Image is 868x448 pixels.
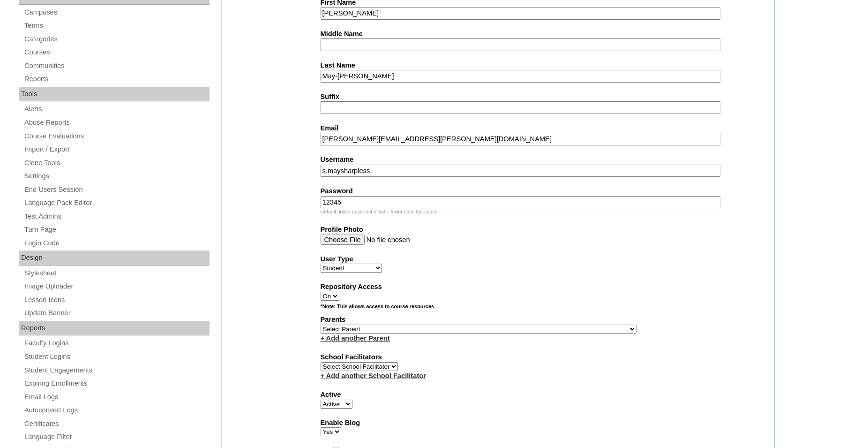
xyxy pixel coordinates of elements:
[321,372,426,380] a: + Add another School Facilitator
[321,29,765,39] label: Middle Name
[23,281,210,292] a: Image Uploader
[19,321,210,336] div: Reports
[321,418,765,428] label: Enable Blog
[23,337,210,349] a: Faculty Logins
[23,404,210,416] a: Autoconvert Logs
[23,307,210,319] a: Update Banner
[23,197,210,209] a: Language Pack Editor
[23,144,210,155] a: Import / Export
[321,155,765,165] label: Username
[23,60,210,72] a: Communities
[321,334,390,342] a: + Add another Parent
[321,225,765,235] label: Profile Photo
[23,294,210,306] a: Lesson Icons
[321,208,765,215] div: Default: lower case first initial + lower case last name.
[23,431,210,443] a: Language Filter
[23,130,210,142] a: Course Evaluations
[321,92,765,102] label: Suffix
[23,224,210,235] a: Turn Page
[23,7,210,18] a: Campuses
[23,391,210,403] a: Email Logs
[23,46,210,58] a: Courses
[321,315,765,325] label: Parents
[321,390,765,400] label: Active
[19,87,210,102] div: Tools
[23,103,210,115] a: Alerts
[23,33,210,45] a: Categories
[23,117,210,129] a: Abuse Reports
[321,254,765,264] label: User Type
[23,184,210,196] a: End Users Session
[19,251,210,266] div: Design
[23,237,210,249] a: Login Code
[23,20,210,31] a: Terms
[321,123,765,133] label: Email
[23,157,210,169] a: Clone Tools
[23,267,210,279] a: Stylesheet
[321,303,765,315] div: *Note: This allows access to course resources
[23,418,210,430] a: Certificates
[23,351,210,363] a: Student Logins
[23,73,210,85] a: Reports
[23,211,210,222] a: Test Admins
[321,61,765,70] label: Last Name
[23,170,210,182] a: Settings
[23,378,210,389] a: Expiring Enrollments
[321,352,765,362] label: School Facilitators
[23,364,210,376] a: Student Engagements
[321,186,765,196] label: Password
[321,282,765,292] label: Repository Access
